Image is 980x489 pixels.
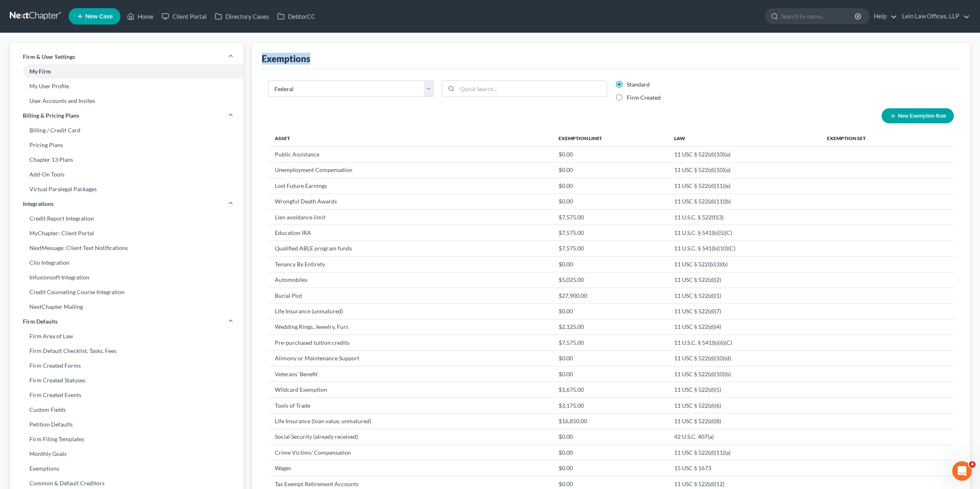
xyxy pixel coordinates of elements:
td: 11 USC § 522(d)(10)(b) [668,366,820,382]
a: My Firm [10,64,244,79]
a: Exemptions [10,461,244,476]
a: Clio Integration [10,255,244,270]
td: 15 USC § 1673 [668,460,820,476]
th: Law [668,130,820,146]
td: $0.00 [552,429,668,444]
td: 11 USC § 522(d)(8) [668,413,820,429]
a: Pricing Plans [10,138,244,152]
a: Credit Report Integration [10,211,244,226]
td: Qualified ABLE program funds [268,241,552,256]
div: Exemptions [262,53,310,65]
td: Wedding Rings, Jewelry, Furs [268,319,552,335]
td: $0.00 [552,147,668,162]
td: $2,125.00 [552,319,668,335]
a: MyChapter: Client Portal [10,226,244,241]
td: Crime Victims' Compensation [268,445,552,460]
td: 11 USC § 522(d)(11)(b) [668,194,820,209]
td: Wrongful Death Awards [268,194,552,209]
td: 11 U.S.C. § 541(b)(6)(C) [668,335,820,351]
a: Custom Fields [10,402,244,417]
td: Veterans' Benefit [268,366,552,382]
td: 11 USC § 522(b)(3)(b) [668,257,820,272]
span: Firm & User Settings [23,53,75,61]
th: Asset [268,130,552,146]
span: Integrations [23,200,53,208]
td: $0.00 [552,194,668,209]
a: NextMessage: Client Text Notifications [10,241,244,255]
td: Pre-purchased tuition credits [268,335,552,351]
span: Billing & Pricing Plans [23,112,79,120]
td: Tools of Trade [268,397,552,413]
td: 42 U.S.C. 407(a) [668,429,820,444]
a: Billing / Credit Card [10,123,244,138]
td: 11 USC § 522(d)(11)(e) [668,178,820,194]
td: $3,175.00 [552,397,668,413]
td: 11 U.S.C. § 522(f)(3) [668,209,820,225]
td: $0.00 [552,304,668,319]
td: 11 USC § 522(d)(7) [668,304,820,319]
label: Standard [627,80,650,89]
iframe: Intercom live chat [952,461,972,481]
td: $1,675.00 [552,382,668,397]
td: $5,025.00 [552,272,668,288]
td: 11 U.S.C. § 541(b)(5)(C) [668,225,820,241]
td: 11 USC § 522(d)(11)(a) [668,445,820,460]
a: Directory Cases [211,9,273,24]
td: $7,575.00 [552,335,668,351]
td: 11 USC § 522(d)(4) [668,319,820,335]
td: 11 USC § 522(d)(2) [668,272,820,288]
td: $16,850.00 [552,413,668,429]
td: $0.00 [552,257,668,272]
td: 11 USC § 522(d)(5) [668,382,820,397]
span: Firm Defaults [23,317,58,326]
input: Search by name... [781,9,856,24]
td: 11 USC § 522(d)(10)(a) [668,147,820,162]
a: Firm Created Events [10,388,244,402]
a: Credit Counseling Course Integration [10,285,244,299]
span: 4 [969,461,976,468]
a: Virtual Paralegal Packages [10,182,244,196]
a: NextChapter Mailing [10,299,244,314]
button: New Exemption Rule [882,108,954,123]
td: $0.00 [552,162,668,178]
td: Alimony or Maintenance Support [268,351,552,366]
a: Firm Created Statuses [10,373,244,388]
a: Client Portal [158,9,211,24]
td: 11 U.S.C. § 541(b)(10)(C) [668,241,820,256]
td: $27,900.00 [552,288,668,303]
td: $0.00 [552,366,668,382]
a: Billing & Pricing Plans [10,108,244,123]
a: Firm Area of Law [10,329,244,344]
a: Chapter 13 Plans [10,152,244,167]
td: Burial Plot [268,288,552,303]
td: $0.00 [552,178,668,194]
td: Lien avoidance limit [268,209,552,225]
td: Public Assistance [268,147,552,162]
td: Education IRA [268,225,552,241]
a: Firm Created Forms [10,358,244,373]
td: Wages [268,460,552,476]
th: Exemption Set [820,130,927,146]
td: $0.00 [552,351,668,366]
td: Life Insurance (unmatured) [268,304,552,319]
td: Wildcard Exemption [268,382,552,397]
a: Monthly Goals [10,447,244,461]
a: Integrations [10,196,244,211]
td: $7,575.00 [552,209,668,225]
td: Social Security (already received) [268,429,552,444]
a: Firm Defaults [10,314,244,329]
a: Petition Defaults [10,417,244,432]
a: Lein Law Offices, LLP [898,9,970,24]
td: 11 USC § 522(d)(10)(d) [668,351,820,366]
td: Tenancy By Entirety [268,257,552,272]
td: 11 USC § 522(d)(10)(a) [668,162,820,178]
td: Automobiles [268,272,552,288]
td: $7,575.00 [552,241,668,256]
a: Infusionsoft Integration [10,270,244,285]
label: Firm Created [627,94,661,102]
a: Firm & User Settings [10,49,244,64]
a: Firm Default Checklist, Tasks, Fees [10,344,244,358]
td: 11 USC § 522(d)(6) [668,397,820,413]
span: New Case [85,13,113,20]
td: $7,575.00 [552,225,668,241]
